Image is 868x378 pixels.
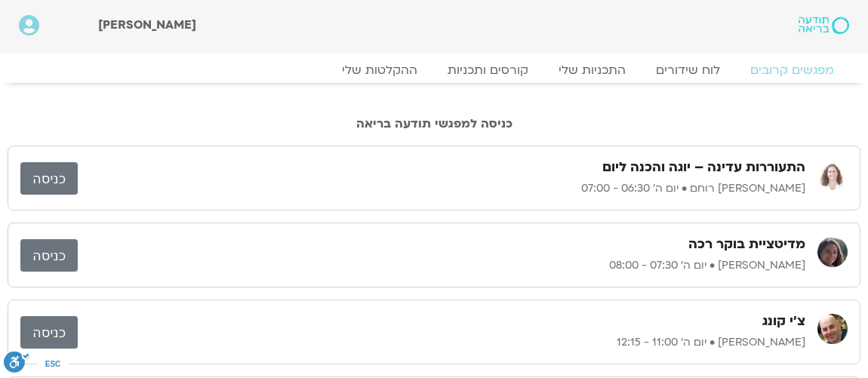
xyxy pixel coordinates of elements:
[735,63,849,78] a: מפגשים קרובים
[641,63,735,78] a: לוח שידורים
[762,312,805,330] h3: צ'י קונג
[78,333,805,352] p: [PERSON_NAME] • יום ה׳ 11:00 - 12:15
[817,160,848,190] img: אורנה סמלסון רוחם
[98,17,196,33] span: [PERSON_NAME]
[327,63,432,78] a: ההקלטות שלי
[602,158,805,177] h3: התעוררות עדינה – יוגה והכנה ליום
[432,63,543,78] a: קורסים ותכניות
[817,237,848,267] img: קרן גל
[817,314,848,344] img: אריאל מירוז
[20,239,78,272] a: כניסה
[20,316,78,349] a: כניסה
[78,257,805,275] p: [PERSON_NAME] • יום ה׳ 07:30 - 08:00
[543,63,641,78] a: התכניות שלי
[20,162,78,195] a: כניסה
[19,63,849,78] nav: Menu
[688,235,805,254] h3: מדיטציית בוקר רכה
[78,180,805,198] p: [PERSON_NAME] רוחם • יום ה׳ 06:30 - 07:00
[8,117,860,131] h2: כניסה למפגשי תודעה בריאה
